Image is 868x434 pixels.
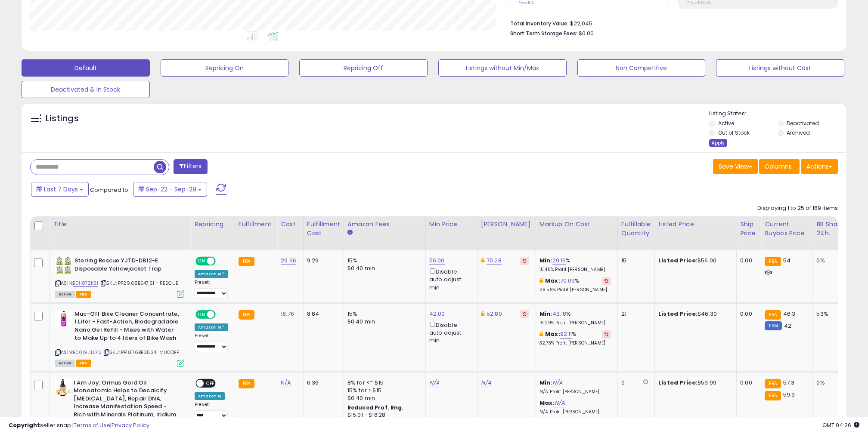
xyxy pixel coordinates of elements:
div: ASIN: [55,257,184,297]
div: 8% for <= $15 [347,379,419,387]
b: Min: [539,256,552,265]
div: ASIN: [55,310,184,366]
button: Default [22,59,150,77]
button: Repricing Off [299,59,428,77]
div: Cost [281,220,300,229]
span: OFF [214,311,228,318]
div: Current Buybox Price [765,220,809,238]
b: Short Term Storage Fees: [510,30,577,37]
a: N/A [281,379,291,387]
span: 42 [784,322,791,330]
button: Filters [174,159,207,174]
a: 52.80 [487,310,502,318]
div: % [539,277,611,293]
span: $0.00 [579,29,594,37]
div: Amazon AI * [195,270,228,278]
div: 0.00 [740,310,754,318]
div: 0.00 [740,257,754,265]
span: ON [196,258,207,265]
p: 29.58% Profit [PERSON_NAME] [539,287,611,293]
a: 29.66 [281,256,296,265]
button: Repricing On [161,59,289,77]
div: % [539,310,611,326]
small: Amazon Fees. [347,229,353,237]
span: Last 7 Days [44,185,78,194]
div: $0.40 min [347,318,419,326]
span: OFF [214,258,228,265]
a: 56.00 [429,256,445,265]
small: FBA [765,257,781,266]
button: Save View [713,159,758,174]
b: Reduced Prof. Rng. [347,404,404,411]
div: 15 [621,257,648,265]
div: Preset: [195,402,228,421]
span: All listings currently available for purchase on Amazon [55,291,75,298]
div: $59.99 [658,379,730,387]
label: Deactivated [787,120,819,127]
div: Disable auto adjust min [429,320,471,345]
div: 53% [816,310,845,318]
label: Archived [787,129,810,136]
div: Disable auto adjust min [429,267,471,292]
small: FBA [765,310,781,320]
div: Preset: [195,280,228,299]
img: 51uT0c0M44L._SL40_.jpg [55,257,72,274]
div: 0% [816,257,845,265]
div: % [539,330,611,346]
a: B00I9ULLXS [73,349,101,356]
small: FBA [239,257,254,266]
div: 0 [621,379,648,387]
b: Listed Price: [658,256,697,265]
a: 43.18 [552,310,567,318]
span: 2025-10-6 04:26 GMT [822,421,859,429]
div: 9.29 [307,257,337,265]
b: Max: [545,330,560,338]
p: N/A Profit [PERSON_NAME] [539,389,611,395]
b: Sterling Rescue YJTD-DB12-E Disposable Yellowjacket Trap [74,257,179,275]
a: Terms of Use [74,421,110,429]
div: Markup on Cost [539,220,614,229]
div: Listed Price [658,220,733,229]
div: seller snap | | [9,422,149,430]
a: 92.11 [560,330,572,339]
p: 19.29% Profit [PERSON_NAME] [539,320,611,326]
p: 15.45% Profit [PERSON_NAME] [539,267,611,273]
span: Compared to: [90,186,130,194]
b: Min: [539,310,552,318]
label: Active [718,120,734,127]
small: FBA [765,379,781,388]
div: Fulfillable Quantity [621,220,651,238]
span: 54 [783,256,790,265]
b: Muc-Off Bike Cleaner Concentrate, 1 Liter - Fast-Action, Biodegradable Nano Gel Refill - Mixes wi... [74,310,179,344]
div: $0.40 min [347,265,419,272]
span: 57.3 [783,379,795,387]
div: Repricing [195,220,231,229]
small: FBM [765,321,781,330]
a: 70.09 [560,277,575,285]
div: Fulfillment [239,220,273,229]
h5: Listings [46,113,79,125]
div: $46.30 [658,310,730,318]
img: 41IXZqn4egL._SL40_.jpg [55,310,72,327]
a: B01I87ZK3I [73,280,98,287]
span: Sep-22 - Sep-28 [146,185,196,194]
span: | SKU: PP29.68BE47.61 - RESCUE [99,280,178,286]
a: 42.00 [429,310,445,318]
small: FBA [239,310,254,320]
a: N/A [552,379,563,387]
div: Displaying 1 to 25 of 169 items [757,204,838,212]
button: Columns [759,159,800,174]
div: 8.84 [307,310,337,318]
p: Listing States: [709,110,846,118]
div: 15% [347,310,419,318]
a: 18.76 [281,310,294,318]
b: Max: [545,277,560,285]
div: $56.00 [658,257,730,265]
button: Non Competitive [577,59,706,77]
button: Deactivated & In Stock [22,81,150,98]
span: FBA [76,360,91,367]
div: 6.36 [307,379,337,387]
b: Total Inventory Value: [510,20,569,27]
div: Apply [709,139,727,147]
button: Sep-22 - Sep-28 [133,182,207,197]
